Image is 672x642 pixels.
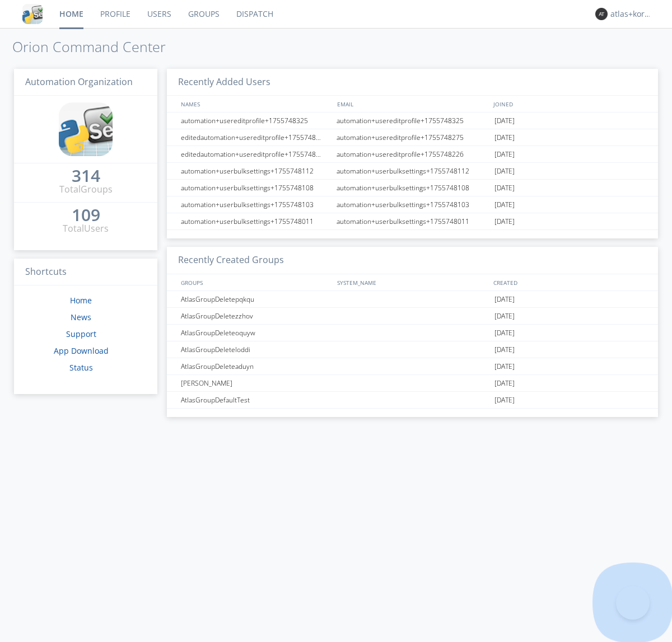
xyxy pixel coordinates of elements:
span: [DATE] [494,129,515,146]
a: automation+userbulksettings+1755748103automation+userbulksettings+1755748103[DATE] [167,196,658,213]
div: automation+userbulksettings+1755748112 [334,163,492,179]
div: automation+userbulksettings+1755748103 [178,196,333,213]
span: [DATE] [494,196,515,213]
div: CREATED [491,274,647,290]
a: automation+userbulksettings+1755748011automation+userbulksettings+1755748011[DATE] [167,213,658,230]
a: AtlasGroupDeletepqkqu[DATE] [167,291,658,308]
div: AtlasGroupDeleteoquyw [178,325,333,341]
span: [DATE] [494,163,515,180]
span: [DATE] [494,180,515,196]
a: Home [70,295,92,306]
span: [DATE] [494,325,515,341]
div: AtlasGroupDeletepqkqu [178,291,333,307]
a: 314 [72,170,100,183]
div: AtlasGroupDeleteloddi [178,341,333,358]
div: 109 [72,209,100,221]
div: automation+userbulksettings+1755748011 [334,213,492,229]
a: [PERSON_NAME][DATE] [167,375,658,392]
div: NAMES [178,96,332,112]
div: GROUPS [178,274,332,290]
a: Support [66,329,96,339]
a: automation+usereditprofile+1755748325automation+usereditprofile+1755748325[DATE] [167,113,658,129]
h3: Recently Added Users [167,69,658,96]
div: Total Users [63,222,109,235]
div: automation+userbulksettings+1755748108 [334,180,492,196]
div: AtlasGroupDeletezzhov [178,308,333,324]
iframe: Toggle Customer Support [616,586,650,620]
div: automation+userbulksettings+1755748108 [178,180,333,196]
div: automation+usereditprofile+1755748325 [178,113,333,129]
a: editedautomation+usereditprofile+1755748275automation+usereditprofile+1755748275[DATE] [167,129,658,146]
a: automation+userbulksettings+1755748112automation+userbulksettings+1755748112[DATE] [167,163,658,180]
span: [DATE] [494,308,515,325]
a: 109 [72,209,100,222]
div: atlas+korean0001 [610,8,652,20]
a: News [71,312,91,322]
a: AtlasGroupDeleteloddi[DATE] [167,341,658,358]
span: [DATE] [494,358,515,375]
a: App Download [54,345,109,356]
a: editedautomation+usereditprofile+1755748226automation+usereditprofile+1755748226[DATE] [167,146,658,163]
a: AtlasGroupDeletezzhov[DATE] [167,308,658,325]
div: automation+userbulksettings+1755748011 [178,213,333,229]
div: [PERSON_NAME] [178,375,333,391]
span: [DATE] [494,146,515,163]
span: [DATE] [494,113,515,129]
a: Status [69,362,93,373]
a: AtlasGroupDeleteoquyw[DATE] [167,325,658,341]
div: automation+userbulksettings+1755748112 [178,163,333,179]
div: editedautomation+usereditprofile+1755748226 [178,146,333,162]
span: Automation Organization [25,76,133,88]
a: automation+userbulksettings+1755748108automation+userbulksettings+1755748108[DATE] [167,180,658,196]
span: [DATE] [494,341,515,358]
div: editedautomation+usereditprofile+1755748275 [178,129,333,146]
a: AtlasGroupDefaultTest[DATE] [167,392,658,409]
img: 373638.png [595,8,608,20]
div: automation+usereditprofile+1755748226 [334,146,492,162]
span: [DATE] [494,291,515,308]
div: JOINED [491,96,647,112]
span: [DATE] [494,375,515,392]
div: automation+usereditprofile+1755748275 [334,129,492,146]
span: [DATE] [494,213,515,230]
h3: Recently Created Groups [167,247,658,274]
div: 314 [72,170,100,181]
img: cddb5a64eb264b2086981ab96f4c1ba7 [22,4,43,24]
a: AtlasGroupDeleteaduyn[DATE] [167,358,658,375]
div: Total Groups [59,183,113,196]
img: cddb5a64eb264b2086981ab96f4c1ba7 [59,102,113,156]
div: AtlasGroupDeleteaduyn [178,358,333,374]
div: EMAIL [334,96,491,112]
h3: Shortcuts [14,259,157,286]
div: automation+userbulksettings+1755748103 [334,196,492,213]
div: SYSTEM_NAME [334,274,491,290]
span: [DATE] [494,392,515,409]
div: AtlasGroupDefaultTest [178,392,333,408]
div: automation+usereditprofile+1755748325 [334,113,492,129]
